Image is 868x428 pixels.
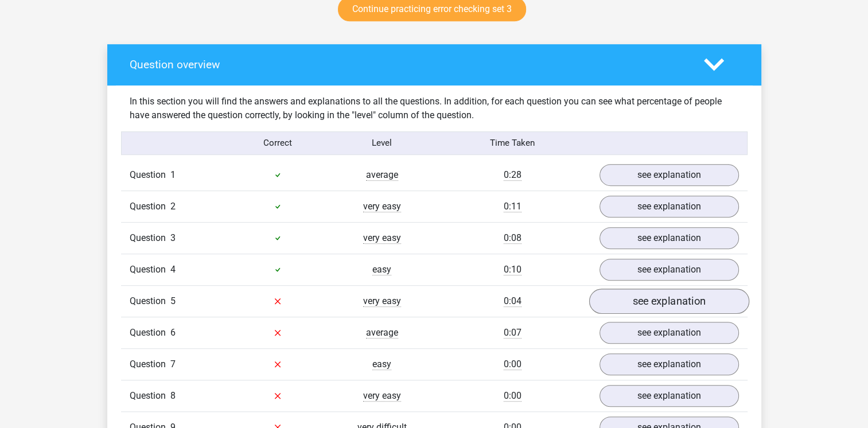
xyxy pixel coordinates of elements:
[130,231,170,245] span: Question
[363,232,401,244] span: very easy
[330,137,434,150] div: Level
[225,137,330,150] div: Correct
[504,390,521,402] span: 0:00
[130,357,170,371] span: Question
[130,326,170,340] span: Question
[366,327,398,338] span: average
[600,353,739,375] a: see explanation
[372,264,391,275] span: easy
[170,295,176,306] span: 5
[504,232,521,244] span: 0:08
[170,169,176,180] span: 1
[434,137,590,150] div: Time Taken
[170,232,176,243] span: 3
[366,169,398,181] span: average
[170,201,176,212] span: 2
[372,359,391,370] span: easy
[130,294,170,308] span: Question
[130,200,170,213] span: Question
[363,295,401,307] span: very easy
[589,289,749,314] a: see explanation
[504,201,521,212] span: 0:11
[600,385,739,407] a: see explanation
[130,58,687,71] h4: Question overview
[600,259,739,281] a: see explanation
[504,295,521,307] span: 0:04
[504,264,521,275] span: 0:10
[363,201,401,212] span: very easy
[170,327,176,338] span: 6
[170,264,176,275] span: 4
[600,196,739,217] a: see explanation
[600,164,739,186] a: see explanation
[504,169,521,181] span: 0:28
[504,359,521,370] span: 0:00
[170,359,176,369] span: 7
[130,168,170,182] span: Question
[600,322,739,344] a: see explanation
[600,227,739,249] a: see explanation
[130,263,170,277] span: Question
[504,327,521,338] span: 0:07
[121,95,748,122] div: In this section you will find the answers and explanations to all the questions. In addition, for...
[363,390,401,402] span: very easy
[170,390,176,401] span: 8
[130,389,170,403] span: Question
